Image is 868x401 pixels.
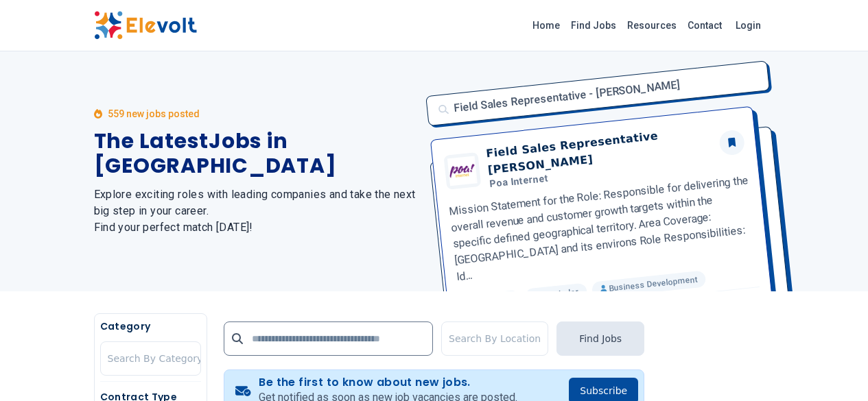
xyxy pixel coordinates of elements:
[682,14,727,36] a: Contact
[108,107,200,121] p: 559 new jobs posted
[622,14,682,36] a: Resources
[94,186,418,236] h2: Explore exciting roles with leading companies and take the next big step in your career. Find you...
[527,14,565,36] a: Home
[727,12,769,39] a: Login
[556,321,644,356] button: Find Jobs
[94,129,418,178] h1: The Latest Jobs in [GEOGRAPHIC_DATA]
[565,14,622,36] a: Find Jobs
[94,11,197,40] img: Elevolt
[259,376,517,389] h4: Be the first to know about new jobs.
[100,319,201,333] h5: Category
